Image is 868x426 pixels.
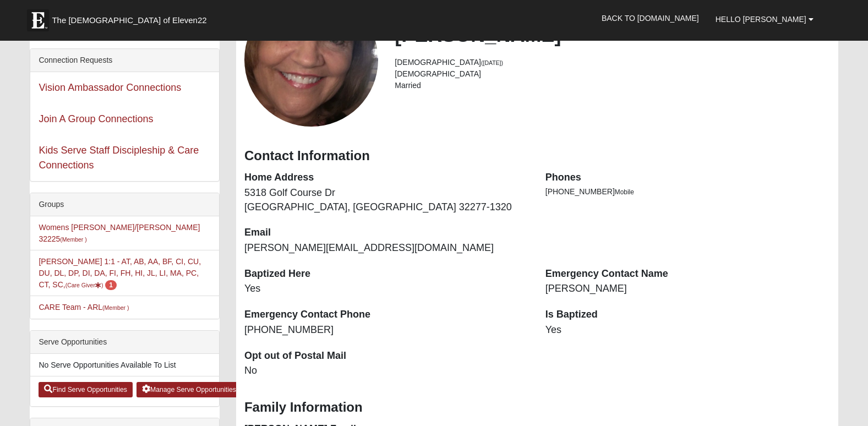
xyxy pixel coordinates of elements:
dt: Opt out of Postal Mail [244,349,529,363]
dt: Home Address [244,171,529,185]
dt: Is Baptized [545,308,830,322]
dt: Email [244,226,529,240]
dt: Emergency Contact Name [545,267,830,281]
a: Manage Serve Opportunities [137,382,242,397]
li: [DEMOGRAPHIC_DATA] [395,68,829,80]
dd: Yes [244,282,529,296]
dd: Yes [545,323,830,337]
div: Serve Opportunities [30,331,219,354]
li: [DEMOGRAPHIC_DATA] [395,57,829,68]
small: ([DATE]) [481,59,503,66]
small: (Member ) [102,304,129,311]
dd: [PERSON_NAME][EMAIL_ADDRESS][DOMAIN_NAME] [244,241,529,255]
dd: 5318 Golf Course Dr [GEOGRAPHIC_DATA], [GEOGRAPHIC_DATA] 32277-1320 [244,186,529,214]
li: [PHONE_NUMBER] [545,186,830,198]
a: Womens [PERSON_NAME]/[PERSON_NAME] 32225(Member ) [39,223,200,243]
div: Groups [30,193,219,216]
img: Eleven22 logo [27,9,49,31]
small: (Member ) [60,236,86,243]
dt: Baptized Here [244,267,529,281]
dd: [PERSON_NAME] [545,282,830,296]
dt: Phones [545,171,830,185]
span: Hello [PERSON_NAME] [716,15,806,24]
a: Join A Group Connections [39,113,153,124]
li: No Serve Opportunities Available To List [30,354,219,376]
a: Find Serve Opportunities [39,382,133,397]
dd: [PHONE_NUMBER] [244,323,529,337]
small: (Care Giver ) [65,282,103,288]
h3: Contact Information [244,148,830,164]
a: Kids Serve Staff Discipleship & Care Connections [39,145,199,171]
h3: Family Information [244,400,830,416]
dd: No [244,364,529,378]
span: The [DEMOGRAPHIC_DATA] of Eleven22 [52,15,206,26]
a: The [DEMOGRAPHIC_DATA] of Eleven22 [21,4,242,31]
li: Married [395,80,829,91]
a: [PERSON_NAME] 1:1 - AT, AB, AA, BF, CI, CU, DU, DL, DP, DI, DA, FI, FH, HI, JL, LI, MA, PC, CT, S... [39,257,201,289]
span: number of pending members [105,280,117,290]
a: Vision Ambassador Connections [39,82,181,93]
dt: Emergency Contact Phone [244,308,529,322]
a: CARE Team - ARL(Member ) [39,303,129,312]
div: Connection Requests [30,49,219,72]
a: Back to [DOMAIN_NAME] [593,4,707,32]
a: Hello [PERSON_NAME] [707,6,822,33]
span: Mobile [615,188,634,196]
